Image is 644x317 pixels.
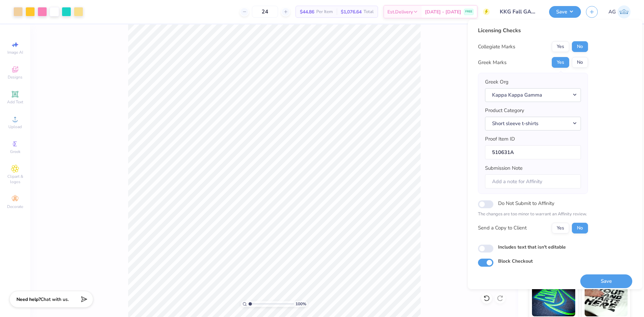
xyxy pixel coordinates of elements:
button: Save [580,274,632,288]
label: Do Not Submit to Affinity [498,199,554,208]
span: Total [364,8,374,15]
button: Yes [552,41,569,52]
button: No [572,223,588,233]
button: Kappa Kappa Gamma [485,88,581,102]
label: Greek Org [485,78,508,86]
span: 100 % [296,301,306,307]
span: Upload [8,124,22,129]
label: Block Checkout [498,258,533,265]
span: Designs [8,74,22,80]
img: Glow in the Dark Ink [532,283,575,316]
span: Chat with us. [41,296,69,303]
label: Proof Item ID [485,135,515,143]
span: Per Item [316,8,333,15]
strong: Need help? [16,296,41,303]
p: The changes are too minor to warrant an Affinity review. [478,211,588,218]
img: Aljosh Eyron Garcia [618,5,631,18]
span: Clipart & logos [3,174,27,184]
input: – – [252,6,278,18]
span: $1,076.64 [341,8,362,15]
div: Greek Marks [478,59,506,66]
label: Product Category [485,107,524,114]
label: Submission Note [485,164,523,172]
span: Greek [10,149,20,154]
label: Includes text that isn't editable [498,244,566,251]
span: Image AI [7,50,23,55]
span: $44.86 [300,8,314,15]
span: [DATE] - [DATE] [425,8,461,15]
input: Untitled Design [495,5,544,18]
span: Est. Delivery [387,8,413,15]
input: Add a note for Affinity [485,174,581,189]
button: Save [549,6,581,18]
button: Yes [552,57,569,68]
div: Licensing Checks [478,27,588,35]
div: Collegiate Marks [478,43,515,51]
span: Decorate [7,204,23,209]
a: AG [608,5,631,18]
div: Send a Copy to Client [478,224,527,232]
button: Short sleeve t-shirts [485,117,581,130]
img: Water based Ink [585,283,628,316]
button: Yes [552,223,569,233]
span: FREE [465,9,472,14]
button: No [572,57,588,68]
span: AG [608,8,616,16]
span: Add Text [7,99,23,105]
button: No [572,41,588,52]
